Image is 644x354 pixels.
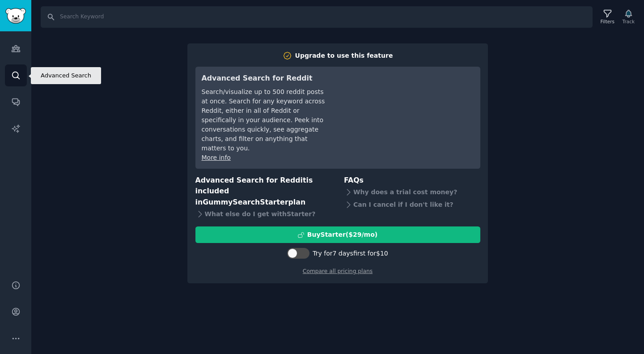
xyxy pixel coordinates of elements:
[344,186,480,198] div: Why does a trial cost money?
[202,73,327,84] h3: Advanced Search for Reddit
[41,6,593,28] input: Search Keyword
[295,51,393,60] div: Upgrade to use this feature
[340,73,474,140] iframe: YouTube video player
[5,8,26,24] img: GummySearch logo
[344,175,480,186] h3: FAQs
[203,198,288,206] span: GummySearch Starter
[195,175,332,208] h3: Advanced Search for Reddit is included in plan
[195,208,332,220] div: What else do I get with Starter ?
[303,268,373,274] a: Compare all pricing plans
[601,18,614,25] div: Filters
[344,198,480,211] div: Can I cancel if I don't like it?
[195,226,480,243] button: BuyStarter($29/mo)
[202,87,327,153] div: Search/visualize up to 500 reddit posts at once. Search for any keyword across Reddit, either in ...
[307,230,377,239] div: Buy Starter ($ 29 /mo )
[202,154,231,161] a: More info
[313,249,388,258] div: Try for 7 days first for $10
